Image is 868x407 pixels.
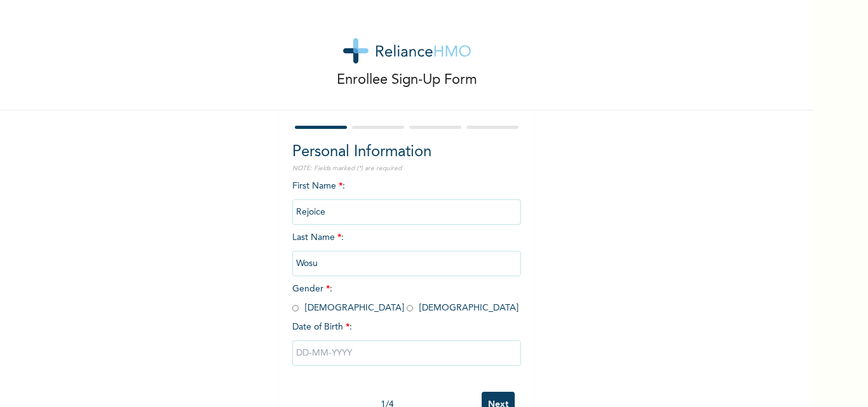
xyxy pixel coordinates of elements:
[292,199,521,225] input: Enter your first name
[292,141,521,164] h2: Personal Information
[292,233,521,268] span: Last Name :
[292,340,521,366] input: DD-MM-YYYY
[292,251,521,276] input: Enter your last name
[292,164,521,173] p: NOTE: Fields marked (*) are required
[292,182,521,217] span: First Name :
[343,38,471,63] img: logo
[337,70,477,91] p: Enrollee Sign-Up Form
[292,321,352,334] span: Date of Birth :
[292,284,519,312] span: Gender : [DEMOGRAPHIC_DATA] [DEMOGRAPHIC_DATA]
